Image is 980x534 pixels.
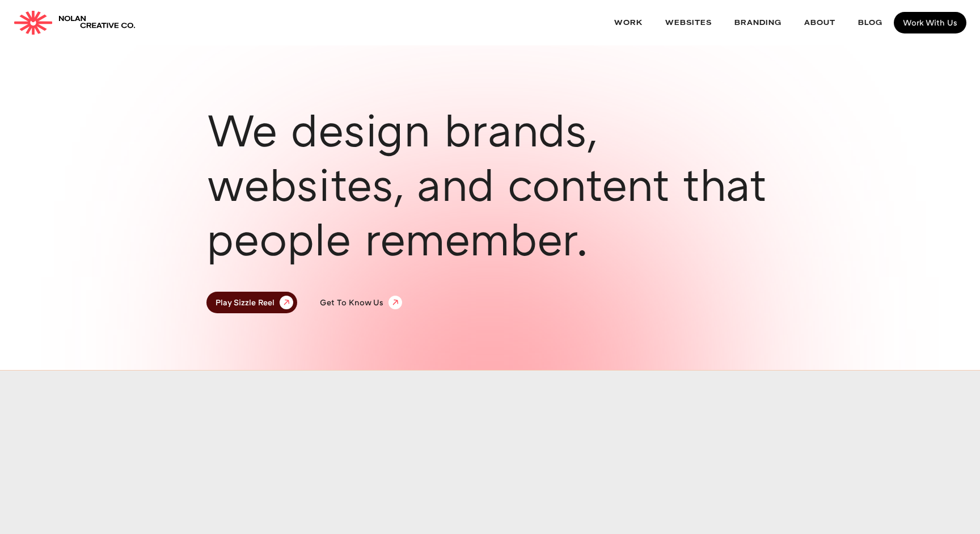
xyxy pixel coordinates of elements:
[723,8,793,38] a: Branding
[903,19,957,27] div: Work With Us
[894,12,966,33] a: Work With Us
[654,8,723,38] a: websites
[14,11,136,35] a: home
[206,102,774,266] h1: We design brands, websites, and content that people remember.
[311,292,406,313] a: Get To Know Us
[603,8,654,38] a: Work
[847,8,894,38] a: Blog
[320,298,383,306] div: Get To Know Us
[14,11,53,35] img: Nolan Creative Co.
[793,8,847,38] a: About
[216,297,274,308] div: Play Sizzle Reel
